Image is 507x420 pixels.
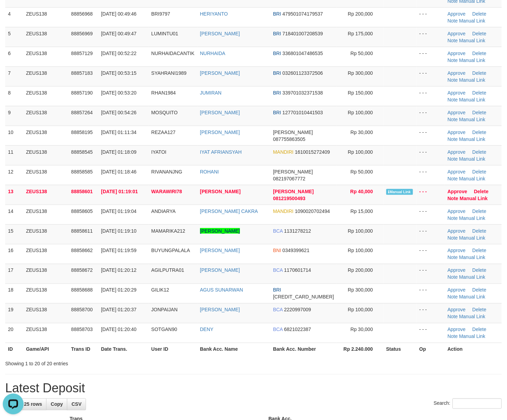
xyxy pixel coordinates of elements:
td: ZEUS138 [23,27,68,47]
span: SYAHRANI1989 [151,70,187,76]
span: BRI9797 [151,11,170,17]
span: IYATOI [151,149,166,155]
a: CSV [67,399,86,410]
span: NURHAIDACANTIK [151,51,194,56]
td: ZEUS138 [23,86,68,106]
span: MANDIRI [273,208,294,214]
span: BCA [273,327,283,332]
span: [DATE] 01:11:34 [101,129,136,135]
span: Copy 718401007208539 to clipboard [283,31,323,36]
td: ZEUS138 [23,185,68,205]
span: 88857264 [71,110,93,115]
a: Note [448,294,458,300]
a: Note [448,176,458,181]
span: Rp 100,000 [348,149,373,155]
span: Copy 127701010441503 to clipboard [283,110,323,115]
span: 88858688 [71,287,93,293]
a: Manual Link [459,275,485,280]
a: Delete [472,287,486,293]
span: 88858585 [71,169,93,175]
a: Approve [448,268,466,273]
span: [DATE] 00:53:15 [101,70,136,76]
a: Delete [472,110,486,115]
span: Rp 100,000 [348,228,373,234]
span: [DATE] 01:20:37 [101,307,136,313]
span: Copy 2220997009 to clipboard [284,307,311,313]
th: Date Trans. [98,343,148,356]
td: - - - [416,47,445,66]
a: Delete [472,208,486,214]
span: [DATE] 01:20:40 [101,327,136,332]
input: Search: [453,399,502,409]
td: 6 [5,47,23,66]
a: DENY [200,327,214,332]
th: Game/API [23,343,68,356]
span: MANDIRI [273,149,294,155]
td: 14 [5,205,23,224]
th: ID [5,343,23,356]
span: BRI [273,51,281,56]
td: ZEUS138 [23,205,68,224]
span: Copy 032601123372506 to clipboard [283,70,323,76]
a: [PERSON_NAME] [200,307,240,313]
span: 88857129 [71,51,93,56]
span: [DATE] 00:49:46 [101,11,136,17]
a: Manual Link [459,294,485,300]
td: ZEUS138 [23,323,68,343]
td: ZEUS138 [23,47,68,66]
a: Manual Link [459,57,485,63]
span: [DATE] 01:19:04 [101,208,136,214]
span: [DATE] 01:19:01 [101,189,138,194]
span: 88858611 [71,228,93,234]
span: [DATE] 01:18:09 [101,149,136,155]
span: [DATE] 01:20:29 [101,287,136,293]
span: WARAWIRI78 [151,189,182,194]
a: [PERSON_NAME] CAKRA [200,208,258,214]
span: Copy 081219500493 to clipboard [273,196,306,201]
td: 16 [5,244,23,264]
span: Copy 0349399621 to clipboard [283,248,310,253]
a: Delete [474,189,489,194]
span: LUMINTU01 [151,31,178,36]
span: Copy 339701032371538 to clipboard [283,90,323,96]
td: ZEUS138 [23,126,68,145]
th: User ID [148,343,197,356]
td: - - - [416,165,445,185]
a: Manual Link [459,136,485,142]
td: - - - [416,244,445,264]
span: Copy 1170601714 to clipboard [284,268,311,273]
span: Copy 082197067772 to clipboard [273,176,306,181]
span: Rp 30,000 [351,327,373,332]
td: - - - [416,145,445,165]
th: Trans ID [68,343,98,356]
a: Note [448,38,458,43]
span: [PERSON_NAME] [273,169,313,175]
a: Delete [472,90,486,96]
td: ZEUS138 [23,165,68,185]
h1: Latest Deposit [5,382,502,395]
td: ZEUS138 [23,7,68,27]
th: Status [384,343,417,356]
td: - - - [416,126,445,145]
a: Manual Link [459,255,485,260]
span: ANDIARYA [151,208,175,214]
td: ZEUS138 [23,284,68,303]
span: AGILPUTRA01 [151,268,184,273]
td: - - - [416,205,445,224]
span: BRI [273,31,281,36]
a: Delete [472,31,486,36]
a: Note [448,275,458,280]
th: Bank Acc. Name [197,343,270,356]
span: 88856969 [71,31,93,36]
span: Rp 50,000 [351,51,373,56]
a: [PERSON_NAME] [200,268,240,273]
span: Copy 1610015272409 to clipboard [295,149,330,155]
span: Rp 100,000 [348,110,373,115]
td: 10 [5,126,23,145]
a: Approve [448,169,466,175]
a: Delete [472,268,486,273]
span: Rp 200,000 [348,268,373,273]
span: Rp 15,000 [351,208,373,214]
span: Copy 1090020702494 to clipboard [295,208,330,214]
a: [PERSON_NAME] [200,248,240,253]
